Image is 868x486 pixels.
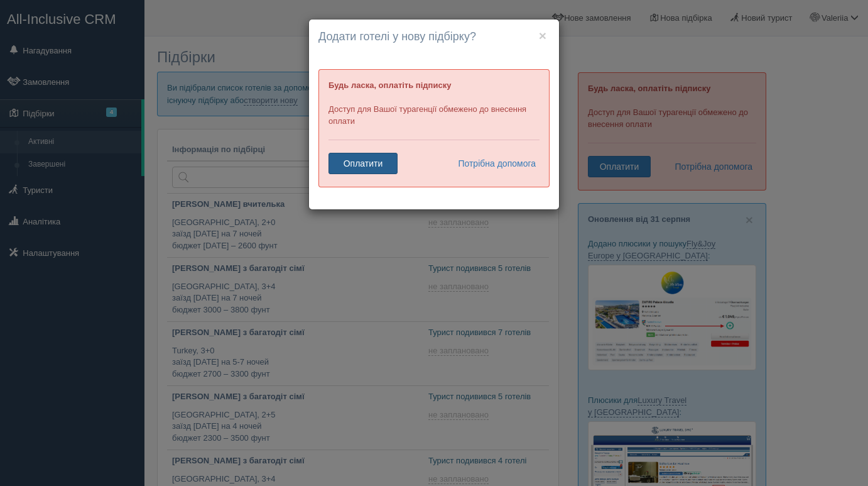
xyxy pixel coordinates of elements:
button: × [539,29,546,42]
a: Потрібна допомога [450,153,536,174]
div: Доступ для Вашої турагенції обмежено до внесення оплати [318,69,550,187]
a: Оплатити [328,153,398,174]
b: Будь ласка, оплатіть підписку [328,80,451,90]
h4: Додати готелі у нову підбірку? [318,29,550,45]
